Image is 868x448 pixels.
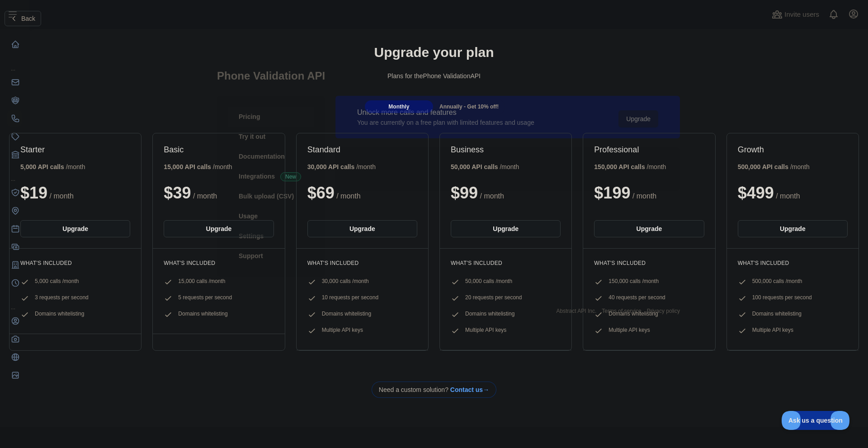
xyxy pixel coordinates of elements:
[594,184,630,202] span: $ 199
[451,144,561,155] h2: Business
[307,163,355,170] b: 30,000 API calls
[451,184,478,202] span: $ 99
[594,144,704,155] h2: Professional
[451,163,498,170] b: 50,000 API calls
[782,411,850,430] iframe: Toggle Customer Support
[594,162,666,171] div: / month
[307,144,417,155] h2: Standard
[594,163,645,170] b: 150,000 API calls
[307,162,376,171] div: / month
[451,162,519,171] div: / month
